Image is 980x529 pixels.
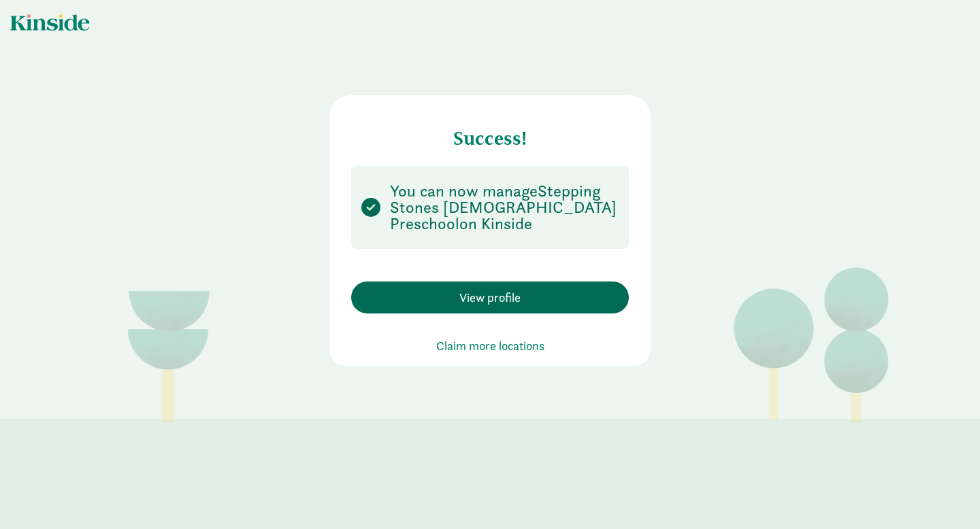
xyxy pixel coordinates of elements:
button: View profile [351,281,629,313]
span: Stepping Stones [DEMOGRAPHIC_DATA] Preschool [390,180,617,234]
p: You can now manage on Kinside [390,183,617,232]
iframe: Chat Widget [912,464,980,529]
h4: Success! [351,117,629,150]
span: View profile [459,288,521,307]
button: Claim more locations [436,337,544,355]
